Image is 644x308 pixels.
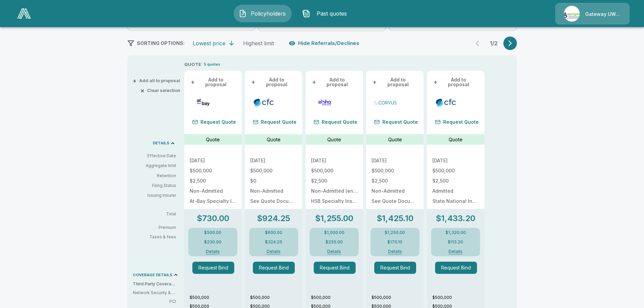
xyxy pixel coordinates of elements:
[133,299,176,305] p: PCI: Covers fines or penalties imposed by banks or credit card companies
[257,214,290,222] p: $924.25
[250,117,299,127] button: Request Quote
[388,136,402,143] p: Quote
[251,80,255,85] span: +
[446,231,466,235] p: $1,320.00
[190,117,239,127] button: Request Quote
[265,231,282,235] p: $600.00
[192,262,239,274] span: Request Bind
[133,153,176,159] p: Effective Date
[372,76,418,88] button: +Add to proposal
[287,37,362,50] button: Hide Referrals/Declines
[432,294,484,301] p: $500,000
[192,262,234,274] button: Request Bind
[250,76,297,88] button: +Add to proposal
[133,273,172,277] p: COVERAGE DETAILS
[297,5,355,22] button: Past quotes IconPast quotes
[432,189,479,193] p: Admitted
[140,88,144,93] span: ×
[319,250,349,254] button: Details
[234,5,292,22] button: Policyholders IconPolicyholders
[249,9,287,18] span: Policyholders
[259,250,289,254] button: Details
[449,136,462,143] p: Quote
[250,294,302,301] p: $500,000
[239,9,247,18] img: Policyholders Icon
[265,240,282,244] p: $324.25
[377,214,413,222] p: $1,425.10
[311,158,358,163] p: [DATE]
[311,76,358,88] button: +Add to proposal
[433,80,437,85] span: +
[374,262,421,274] span: Request Bind
[311,168,358,173] p: $500,000
[137,40,185,46] span: SORTING OPTIONS:
[250,158,297,163] p: [DATE]
[133,173,176,179] p: Retention
[440,250,471,254] button: Details
[432,199,479,204] p: State National Insurance Company Inc.
[434,97,458,108] img: cfccyberadmitted
[190,199,236,204] p: At-Bay Specialty Insurance Company
[311,179,358,183] p: $2,500
[448,240,463,244] p: $113.20
[372,189,418,193] p: Non-Admitted
[243,40,274,47] div: Highest limit
[204,231,221,235] p: $500.00
[193,40,225,47] div: Lowest price
[153,141,169,145] p: DETAILS
[373,80,377,85] span: +
[17,8,31,19] img: AA Logo
[190,168,236,173] p: $500,000
[133,183,176,189] p: Filing Status
[311,189,358,193] p: Non-Admitted (enhanced)
[372,294,424,301] p: $500,000
[432,117,481,127] button: Request Quote
[267,136,281,143] p: Quote
[190,158,236,163] p: [DATE]
[432,179,479,183] p: $2,500
[311,199,358,204] p: HSB Specialty Insurance Company: rated "A++" by A.M. Best (20%), AXIS Surplus Insurance Company: ...
[133,290,176,296] p: Network Security & Privacy Liability: Third party liability costs
[385,231,405,235] p: $1,250.00
[133,226,182,230] p: Premium
[432,76,479,88] button: +Add to proposal
[372,117,421,127] button: Request Quote
[252,97,276,108] img: cfccyber
[324,231,344,235] p: $1,000.00
[204,240,221,244] p: $230.00
[184,61,201,68] p: QUOTE
[191,97,216,108] img: atbaycybersurplus
[190,76,236,88] button: +Add to proposal
[432,158,479,163] p: [DATE]
[302,9,310,18] img: Past quotes Icon
[133,212,182,216] p: Total
[253,262,295,274] button: Request Bind
[190,189,236,193] p: Non-Admitted
[190,179,236,183] p: $2,500
[311,294,363,301] p: $500,000
[432,168,479,173] p: $500,000
[204,62,220,67] p: 5 quotes
[134,78,180,83] button: +Add all to proposal
[133,78,137,83] span: +
[315,214,353,222] p: $1,255.00
[314,262,360,274] span: Request Bind
[313,9,350,18] span: Past quotes
[435,262,477,274] button: Request Bind
[133,281,182,287] p: Third Party Coverage
[327,136,341,143] p: Quote
[487,41,501,46] p: 1 / 2
[373,97,398,108] img: corvuscybersurplus
[142,88,180,93] button: ×Clear selection
[326,240,343,244] p: $255.00
[198,250,228,254] button: Details
[250,189,297,193] p: Non-Admitted
[372,179,418,183] p: $2,500
[133,163,176,169] p: Aggregate limit
[206,136,220,143] p: Quote
[190,294,242,301] p: $500,000
[133,192,176,198] p: Issuing Insurer
[311,117,360,127] button: Request Quote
